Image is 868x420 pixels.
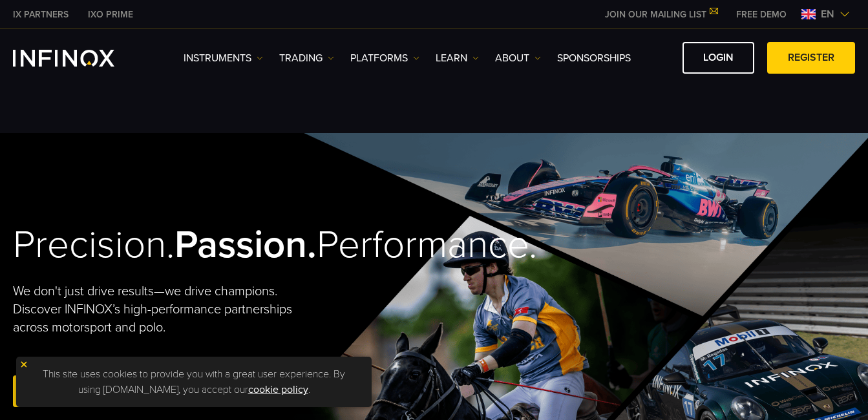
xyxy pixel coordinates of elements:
p: This site uses cookies to provide you with a great user experience. By using [DOMAIN_NAME], you a... [23,363,365,401]
a: Learn [436,50,479,66]
a: cookie policy [248,383,308,396]
strong: Passion. [175,222,317,268]
a: INFINOX Logo [13,50,145,67]
p: We don't just drive results—we drive champions. Discover INFINOX’s high-performance partnerships ... [13,282,316,337]
span: en [816,6,840,22]
h2: Precision. Performance. [13,222,392,269]
a: INFINOX MENU [726,8,796,21]
a: INFINOX [78,8,143,21]
a: ABOUT [495,50,541,66]
a: SPONSORSHIPS [557,50,631,66]
a: PLATFORMS [350,50,419,66]
a: Instruments [184,50,263,66]
a: TRADING [279,50,334,66]
a: INFINOX [3,8,78,21]
a: LOGIN [683,42,754,74]
a: JOIN OUR MAILING LIST [595,9,726,20]
img: yellow close icon [19,360,28,369]
a: REGISTER [767,42,855,74]
a: REGISTER [13,375,101,407]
